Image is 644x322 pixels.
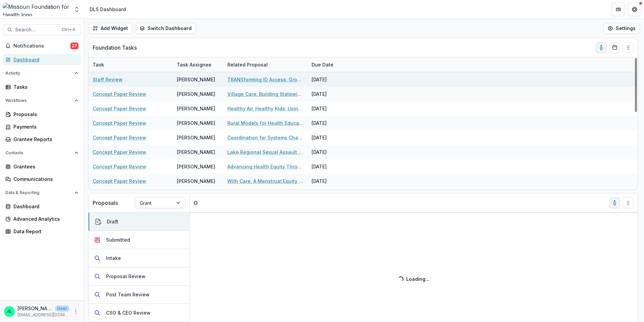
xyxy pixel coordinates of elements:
[107,218,118,225] div: Draft
[89,213,189,231] button: Draft
[89,231,189,249] button: Submitted
[106,254,121,262] div: Intake
[5,190,72,195] span: Data & Reporting
[13,136,76,143] div: Grantee Reports
[13,56,76,63] div: Dashboard
[89,61,108,68] div: Task
[13,43,70,49] span: Notifications
[3,68,81,79] button: Open Activity
[72,307,80,316] button: More
[628,3,641,16] button: Get Help
[90,6,126,13] div: DLS Dashboard
[5,98,72,103] span: Workflows
[227,163,303,170] a: Advancing Health Equity Through Community-Driven Evaluation FY26 - 28
[177,90,215,98] div: [PERSON_NAME]
[3,187,81,198] button: Open Data & Reporting
[18,305,53,312] p: [PERSON_NAME]
[87,4,129,14] nav: breadcrumb
[223,57,308,72] div: Related Proposal
[308,87,358,101] div: [DATE]
[3,81,81,92] a: Tasks
[177,76,215,83] div: [PERSON_NAME]
[106,273,146,280] div: Proposal Review
[227,76,303,83] a: TRANSforming ID Access: Growing Capacity to Defend & Expand Gender Marker Changes
[596,42,607,53] button: toggle-assigned-to-me
[13,123,76,130] div: Payments
[3,173,81,185] a: Communications
[13,203,76,210] div: Dashboard
[177,119,215,127] div: [PERSON_NAME]
[177,105,215,112] div: [PERSON_NAME]
[13,215,76,222] div: Advanced Analytics
[3,134,81,145] a: Grantee Reports
[3,54,81,65] a: Dashboard
[3,95,81,106] button: Open Workflows
[223,61,272,68] div: Related Proposal
[5,151,72,155] span: Contacts
[177,134,215,141] div: [PERSON_NAME]
[603,23,640,34] button: Settings
[609,197,620,208] button: toggle-assigned-to-me
[93,149,146,156] a: Concept Paper Review
[308,72,358,87] div: [DATE]
[13,111,76,118] div: Proposals
[308,116,358,130] div: [DATE]
[612,3,625,16] button: Partners
[3,161,81,172] a: Grantees
[227,119,303,127] a: Rural Models for Health Education
[3,226,81,237] a: Data Report
[5,71,72,76] span: Activity
[177,163,215,170] div: [PERSON_NAME]
[93,119,146,127] a: Concept Paper Review
[88,23,132,34] button: Add Widget
[89,286,189,304] button: Post Team Review
[106,236,130,243] div: Submitted
[227,90,303,98] a: Village Care: Building Statewide Infrastructure to Address [US_STATE]'s Loneliness Epidemic Throu...
[93,178,146,185] a: Concept Paper Review
[93,44,137,52] p: Foundation Tasks
[308,159,358,174] div: [DATE]
[308,130,358,145] div: [DATE]
[93,163,146,170] a: Concept Paper Review
[89,57,173,72] div: Task
[173,57,223,72] div: Task Assignee
[72,3,82,16] button: Open entity switcher
[60,26,77,33] div: Ctrl + K
[13,163,76,170] div: Grantees
[308,174,358,188] div: [DATE]
[3,24,81,35] button: Search...
[93,199,118,207] p: Proposals
[623,42,634,53] button: Drag
[227,105,303,112] a: Healthy Air, Healthy Kids: Using Local Data to Advance [MEDICAL_DATA] Equity in [US_STATE]
[3,147,81,158] button: Open Contacts
[70,43,78,49] span: 27
[93,105,146,112] a: Concept Paper Review
[93,76,123,83] a: Staff Review
[308,57,358,72] div: Due Date
[623,197,634,208] button: Drag
[177,149,215,156] div: [PERSON_NAME]
[106,309,151,316] div: CSO & CEO Review
[55,305,69,312] p: User
[3,41,81,51] button: Notifications27
[13,176,76,183] div: Communications
[93,134,146,141] a: Concept Paper Review
[609,42,620,53] button: Calendar
[3,213,81,224] a: Advanced Analytics
[13,228,76,235] div: Data Report
[3,109,81,120] a: Proposals
[3,201,81,212] a: Dashboard
[18,312,69,318] p: [EMAIL_ADDRESS][DOMAIN_NAME]
[3,3,69,16] img: Missouri Foundation for Health logo
[308,188,358,203] div: [DATE]
[93,90,146,98] a: Concept Paper Review
[135,23,196,34] button: Switch Dashboard
[308,61,337,68] div: Due Date
[308,145,358,159] div: [DATE]
[177,178,215,185] div: [PERSON_NAME]
[89,249,189,267] button: Intake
